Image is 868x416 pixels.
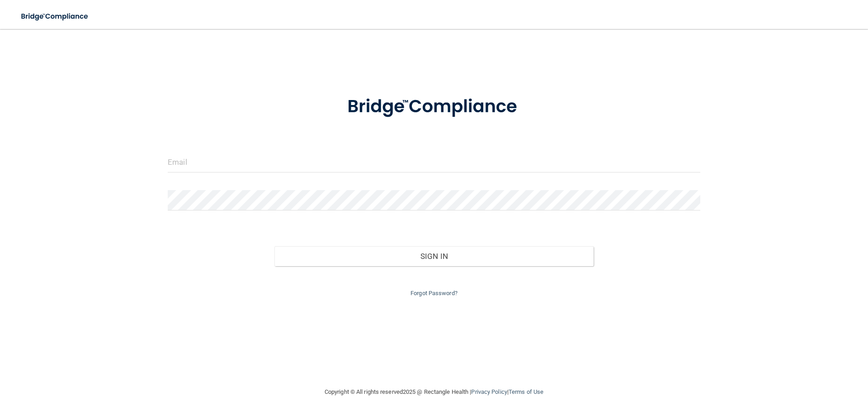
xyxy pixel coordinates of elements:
[14,7,97,26] img: bridge_compliance_login_screen.278c3ca4.svg
[269,378,599,406] div: Copyright © All rights reserved 2025 @ Rectangle Health | |
[410,290,458,296] a: Forgot Password?
[329,83,539,130] img: bridge_compliance_login_screen.278c3ca4.svg
[509,388,543,395] a: Terms of Use
[471,388,507,395] a: Privacy Policy
[274,246,594,266] button: Sign In
[168,152,700,172] input: Email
